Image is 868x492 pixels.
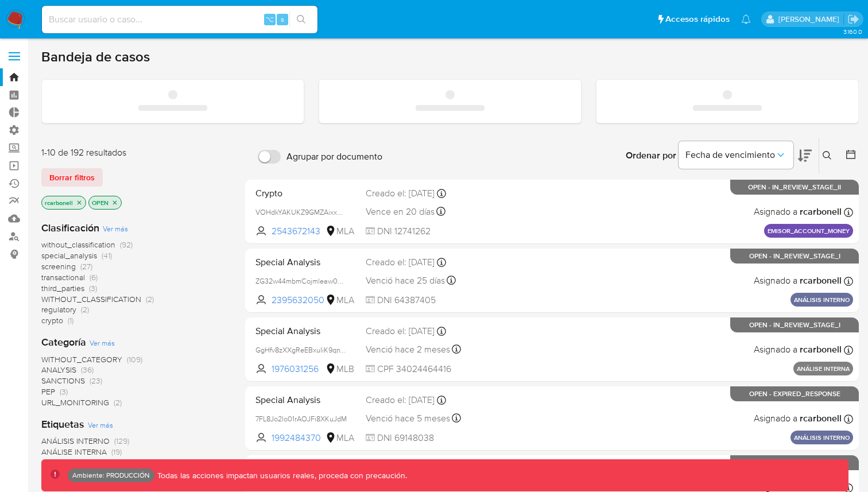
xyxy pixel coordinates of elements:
span: s [281,14,284,25]
p: ramiro.carbonell@mercadolibre.com.co [778,14,843,25]
button: search-icon [289,11,313,28]
p: Todas las acciones impactan usuarios reales, proceda con precaución. [154,470,407,481]
a: Notificaciones [741,14,751,24]
input: Buscar usuario o caso... [42,12,317,27]
a: Salir [847,13,859,25]
span: ⌥ [265,14,274,25]
p: Ambiente: PRODUCCIÓN [72,473,150,478]
span: Accesos rápidos [665,13,730,25]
